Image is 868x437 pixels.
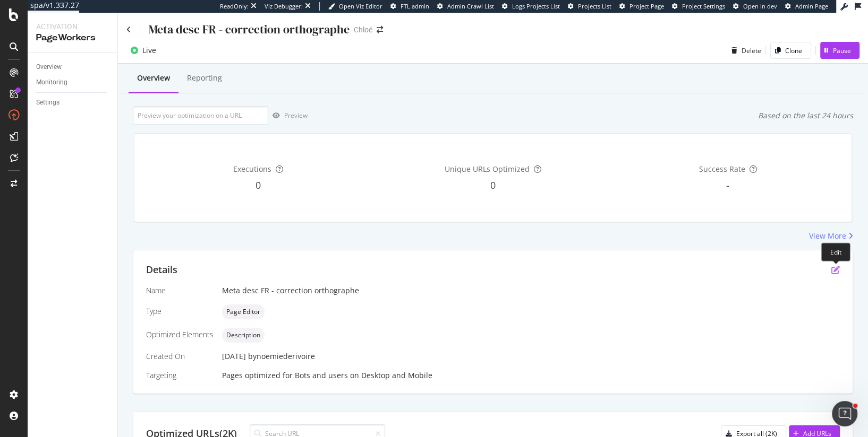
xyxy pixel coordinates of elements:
[328,2,382,11] a: Open Viz Editor
[390,2,429,11] a: FTL admin
[727,42,761,59] button: Delete
[36,62,62,73] div: Overview
[36,97,59,108] div: Settings
[339,2,382,10] span: Open Viz Editor
[361,370,432,381] div: Desktop and Mobile
[758,110,853,121] div: Based on the last 24 hours
[733,2,777,11] a: Open in dev
[699,164,745,174] span: Success Rate
[133,106,268,125] input: Preview your optimization on a URL
[36,77,110,88] a: Monitoring
[146,306,214,317] div: Type
[146,285,214,296] div: Name
[512,2,560,10] span: Logs Projects List
[502,2,560,11] a: Logs Projects List
[126,26,131,33] a: Click to go back
[820,42,860,59] button: Pause
[146,329,214,340] div: Optimized Elements
[284,111,308,120] div: Preview
[36,62,110,73] a: Overview
[578,2,611,10] span: Projects List
[619,2,664,11] a: Project Page
[36,77,67,88] div: Monitoring
[295,370,348,381] div: Bots and users
[437,2,494,11] a: Admin Crawl List
[832,401,857,426] iframe: Intercom live chat
[222,351,840,362] div: [DATE]
[187,73,222,83] div: Reporting
[833,46,851,55] div: Pause
[785,46,802,55] div: Clone
[222,328,265,343] div: neutral label
[809,231,846,241] div: View More
[222,285,840,296] div: Meta desc FR - correction orthographe
[220,2,249,11] div: ReadOnly:
[770,42,811,59] button: Clone
[146,263,177,277] div: Details
[222,370,840,381] div: Pages optimized for on
[742,46,761,55] div: Delete
[785,2,828,11] a: Admin Page
[821,243,850,261] div: Edit
[445,164,530,174] span: Unique URLs Optimized
[268,107,308,124] button: Preview
[447,2,494,10] span: Admin Crawl List
[226,332,260,338] span: Description
[36,21,109,32] div: Activation
[248,351,315,362] div: by noemiederivoire
[233,164,271,174] span: Executions
[146,370,214,381] div: Targeting
[222,304,265,319] div: neutral label
[256,179,261,191] span: 0
[401,2,429,10] span: FTL admin
[142,45,156,56] div: Live
[629,2,664,10] span: Project Page
[265,2,303,11] div: Viz Debugger:
[682,2,725,10] span: Project Settings
[146,351,214,362] div: Created On
[672,2,725,11] a: Project Settings
[490,179,496,191] span: 0
[831,266,840,274] div: pen-to-square
[795,2,828,10] span: Admin Page
[568,2,611,11] a: Projects List
[354,24,372,35] div: Chloé
[377,26,383,33] div: arrow-right-arrow-left
[36,97,110,108] a: Settings
[809,231,853,241] a: View More
[36,32,109,44] div: PageWorkers
[149,21,350,38] div: Meta desc FR - correction orthographe
[226,309,260,315] span: Page Editor
[137,73,170,83] div: Overview
[743,2,777,10] span: Open in dev
[726,179,729,191] span: -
